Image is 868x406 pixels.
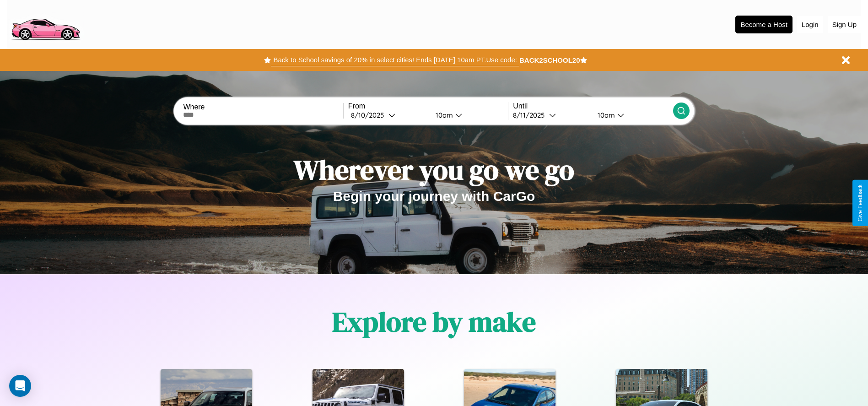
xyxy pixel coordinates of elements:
[797,16,823,33] button: Login
[828,16,861,33] button: Sign Up
[348,102,508,110] label: From
[7,5,84,43] img: logo
[735,16,793,33] button: Become a Host
[593,111,617,119] div: 10am
[431,111,455,119] div: 10am
[513,111,549,119] div: 8 / 11 / 2025
[271,54,519,66] button: Back to School savings of 20% in select cities! Ends [DATE] 10am PT.Use code:
[351,111,388,119] div: 8 / 10 / 2025
[348,110,428,120] button: 8/10/2025
[857,184,863,222] div: Give Feedback
[590,110,673,120] button: 10am
[332,303,536,341] h1: Explore by make
[519,56,580,64] b: BACK2SCHOOL20
[428,110,508,120] button: 10am
[183,103,343,111] label: Where
[513,102,673,110] label: Until
[9,375,31,397] div: Open Intercom Messenger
